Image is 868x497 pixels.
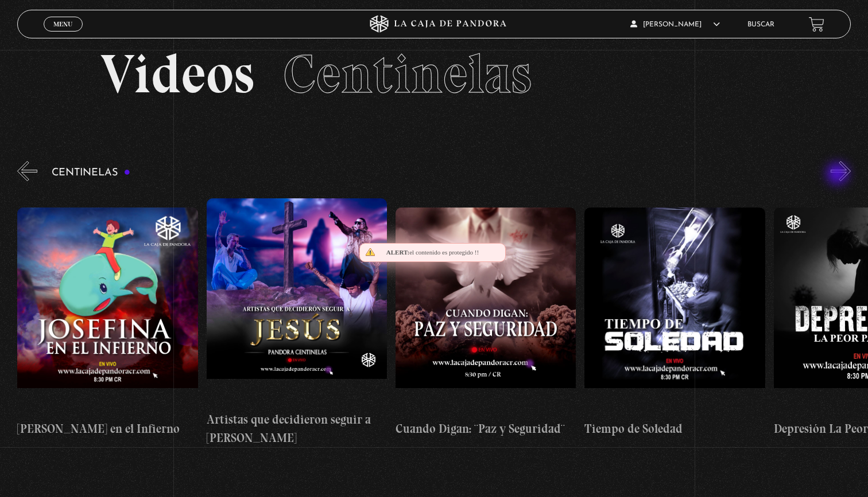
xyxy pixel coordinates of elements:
[17,420,197,438] h4: [PERSON_NAME] en el Infierno
[17,190,197,456] a: [PERSON_NAME] en el Infierno
[396,190,576,456] a: Cuando Digan: ¨Paz y Seguridad¨
[831,161,851,181] button: Next
[386,249,409,256] span: Alert:
[359,243,506,262] div: el contenido es protegido !!
[283,41,532,107] span: Centinelas
[630,21,720,28] span: [PERSON_NAME]
[49,30,76,38] span: Cerrar
[100,47,767,101] h2: Videos
[53,21,72,28] span: Menu
[207,190,387,456] a: Artistas que decidieron seguir a [PERSON_NAME]
[747,21,774,28] a: Buscar
[17,161,37,181] button: Previous
[584,190,765,456] a: Tiempo de Soledad
[52,167,130,178] h3: Centinelas
[207,410,387,447] h4: Artistas que decidieron seguir a [PERSON_NAME]
[396,420,576,438] h4: Cuando Digan: ¨Paz y Seguridad¨
[584,420,765,438] h4: Tiempo de Soledad
[809,17,824,32] a: View your shopping cart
